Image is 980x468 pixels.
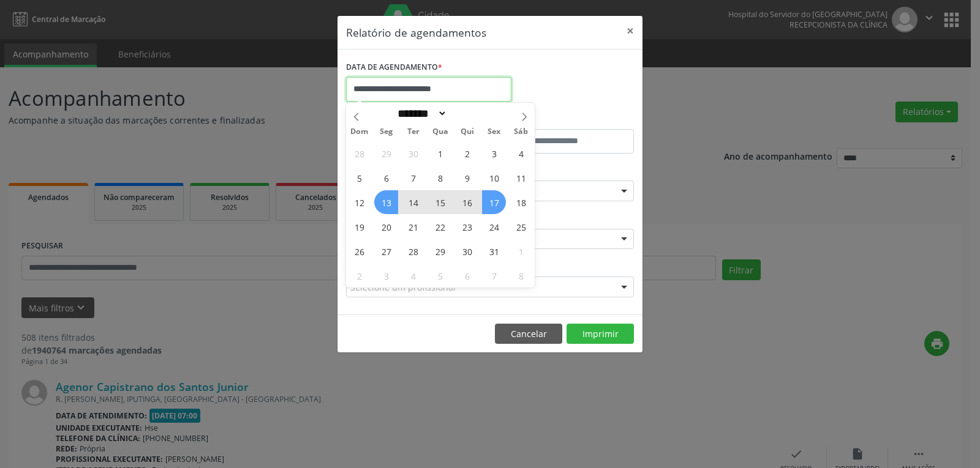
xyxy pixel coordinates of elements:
span: Outubro 20, 2025 [374,215,398,239]
span: Novembro 2, 2025 [347,264,371,288]
span: Outubro 9, 2025 [455,166,479,190]
span: Novembro 4, 2025 [401,264,425,288]
span: Qua [427,128,454,136]
span: Outubro 5, 2025 [347,166,371,190]
span: Outubro 13, 2025 [374,190,398,214]
span: Selecione um profissional [350,281,456,294]
span: Outubro 23, 2025 [455,215,479,239]
span: Outubro 22, 2025 [428,215,452,239]
span: Novembro 8, 2025 [509,264,533,288]
span: Ter [400,128,427,136]
span: Outubro 7, 2025 [401,166,425,190]
span: Sáb [508,128,535,136]
span: Outubro 3, 2025 [482,141,506,165]
span: Outubro 1, 2025 [428,141,452,165]
span: Dom [346,128,373,136]
span: Seg [373,128,400,136]
span: Setembro 30, 2025 [401,141,425,165]
span: Outubro 30, 2025 [455,239,479,263]
h5: Relatório de agendamentos [346,24,486,40]
label: DATA DE AGENDAMENTO [346,58,442,77]
span: Outubro 4, 2025 [509,141,533,165]
span: Outubro 12, 2025 [347,190,371,214]
span: Novembro 3, 2025 [374,264,398,288]
button: Cancelar [495,324,562,344]
span: Setembro 29, 2025 [374,141,398,165]
button: Imprimir [567,324,634,344]
span: Outubro 19, 2025 [347,215,371,239]
span: Novembro 7, 2025 [482,264,506,288]
span: Outubro 14, 2025 [401,190,425,214]
span: Outubro 31, 2025 [482,239,506,263]
span: Novembro 6, 2025 [455,264,479,288]
span: Outubro 29, 2025 [428,239,452,263]
span: Outubro 27, 2025 [374,239,398,263]
span: Sex [481,128,508,136]
span: Qui [454,128,481,136]
span: Outubro 6, 2025 [374,166,398,190]
span: Outubro 17, 2025 [482,190,506,214]
span: Outubro 18, 2025 [509,190,533,214]
select: Month [393,107,447,120]
button: Close [618,16,643,46]
span: Novembro 1, 2025 [509,239,533,263]
input: Year [447,107,488,120]
span: Outubro 10, 2025 [482,166,506,190]
span: Outubro 24, 2025 [482,215,506,239]
span: Outubro 28, 2025 [401,239,425,263]
span: Outubro 21, 2025 [401,215,425,239]
span: Outubro 15, 2025 [428,190,452,214]
span: Novembro 5, 2025 [428,264,452,288]
span: Outubro 26, 2025 [347,239,371,263]
span: Outubro 16, 2025 [455,190,479,214]
span: Outubro 11, 2025 [509,166,533,190]
span: Outubro 2, 2025 [455,141,479,165]
span: Outubro 8, 2025 [428,166,452,190]
span: Setembro 28, 2025 [347,141,371,165]
label: ATÉ [493,110,634,129]
span: Outubro 25, 2025 [509,215,533,239]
